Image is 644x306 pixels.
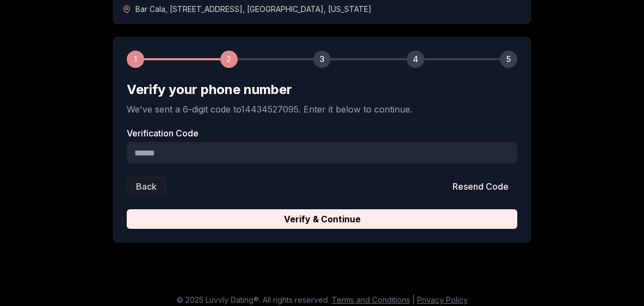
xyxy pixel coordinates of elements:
div: 2 [220,51,238,68]
button: Back [127,177,166,196]
h2: Verify your phone number [127,81,517,98]
a: Privacy Policy [417,295,468,304]
div: 5 [500,51,517,68]
button: Resend Code [444,177,517,196]
div: 1 [127,51,144,68]
button: Verify & Continue [127,209,517,229]
span: Bar Cala , [STREET_ADDRESS] , [GEOGRAPHIC_DATA] , [US_STATE] [135,4,371,15]
div: 4 [407,51,424,68]
p: We've sent a 6-digit code to 14434527095 . Enter it below to continue. [127,103,517,116]
label: Verification Code [127,129,517,138]
a: Terms and Conditions [332,295,410,304]
span: | [412,295,415,304]
div: 3 [313,51,331,68]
